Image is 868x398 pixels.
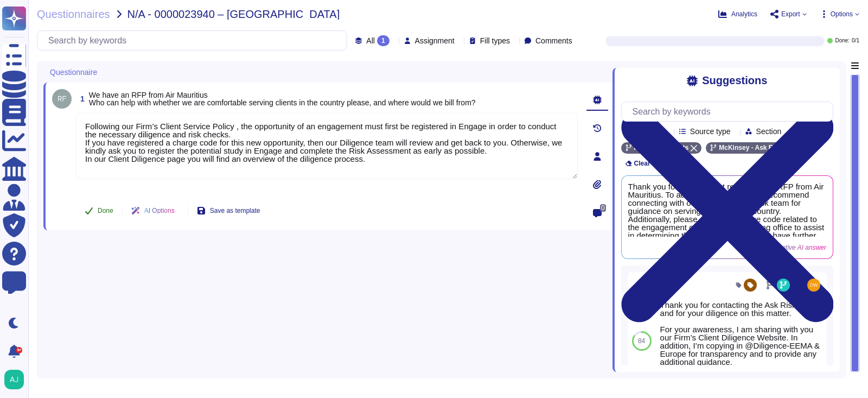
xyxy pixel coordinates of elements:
span: Done: [835,38,850,43]
span: Analytics [731,11,757,17]
span: Save as template [210,207,260,214]
input: Search by keywords [43,31,347,50]
button: Analytics [718,10,757,18]
span: N/A - 0000023940 – [GEOGRAPHIC_DATA] [127,9,340,20]
button: user [2,368,31,391]
span: We have an RFP from Air Mauritius Who can help with whether we are comfortable serving clients in... [89,91,476,107]
span: Questionnaires [37,9,110,20]
span: Assignment [415,37,455,45]
div: 9+ [16,347,22,353]
span: 84 [638,338,645,344]
img: user [807,279,820,292]
img: user [4,370,24,389]
div: 1 [377,35,390,46]
textarea: Following our Firm’s Client Service Policy , the opportunity of an engagement must first be regis... [76,113,578,179]
span: Export [781,11,800,17]
span: Options [831,11,853,17]
span: 0 [600,204,606,212]
span: All [366,37,375,45]
span: Comments [535,37,572,45]
button: Done [76,200,122,222]
input: Search by keywords [627,102,833,121]
span: Fill types [480,37,510,45]
img: user [52,89,72,109]
span: 1 [76,95,85,103]
span: 0 / 1 [852,38,859,43]
span: Questionnaire [50,68,97,76]
span: AI Options [144,207,175,214]
button: Save as template [188,200,269,222]
span: Done [98,207,113,214]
